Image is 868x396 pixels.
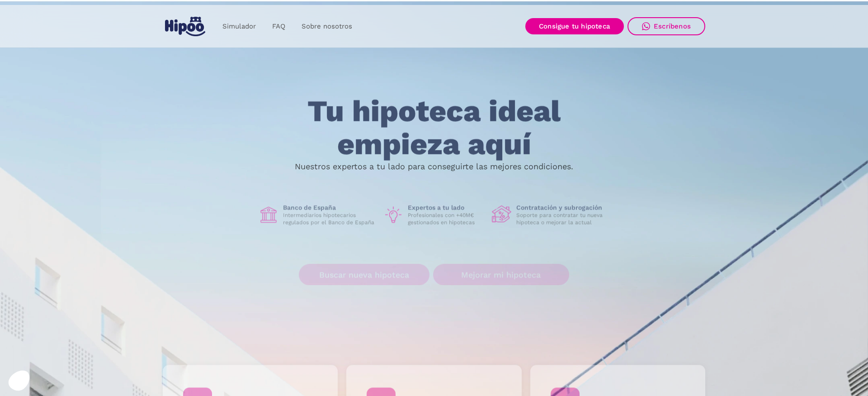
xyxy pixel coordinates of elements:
p: Intermediarios hipotecarios regulados por el Banco de España [283,212,376,226]
a: Simulador [214,18,264,35]
h1: Expertos a tu lado [408,204,485,212]
h1: Banco de España [283,204,376,212]
a: Consigue tu hipoteca [525,18,624,34]
p: Nuestros expertos a tu lado para conseguirte las mejores condiciones. [295,163,573,170]
h1: Contratación y subrogación [516,204,609,212]
h1: Tu hipoteca ideal empieza aquí [263,95,605,161]
p: Profesionales con +40M€ gestionados en hipotecas [408,212,485,226]
a: Sobre nosotros [293,18,360,35]
a: FAQ [264,18,293,35]
a: Mejorar mi hipoteca [433,264,569,286]
p: Soporte para contratar tu nueva hipoteca o mejorar la actual [516,212,609,226]
a: Escríbenos [627,17,705,35]
a: Buscar nueva hipoteca [299,264,429,286]
div: Escríbenos [654,22,691,30]
a: home [163,13,207,40]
